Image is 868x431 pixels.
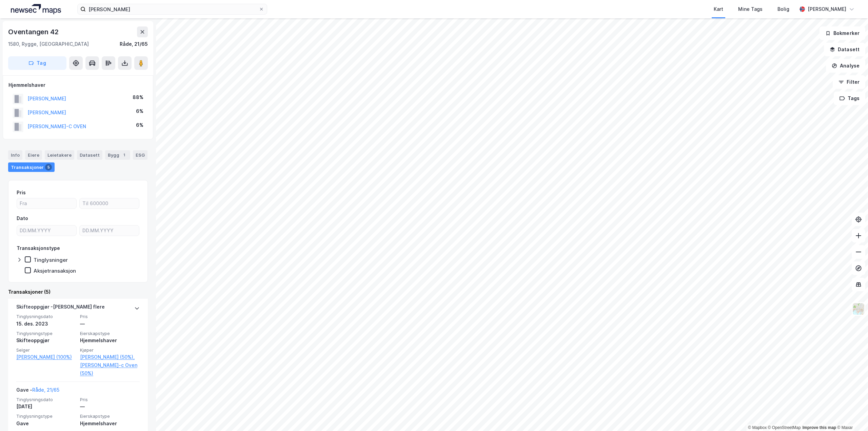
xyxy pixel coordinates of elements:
div: 1580, Rygge, [GEOGRAPHIC_DATA] [8,40,89,48]
div: 15. des. 2023 [16,320,76,328]
button: Tag [8,56,66,70]
div: Hjemmelshaver [80,419,140,428]
div: Pris [17,189,26,197]
button: Bokmerker [820,26,865,40]
span: Eierskapstype [80,331,140,336]
div: 6% [136,107,143,115]
span: Pris [80,314,140,319]
input: Til 600000 [80,198,139,209]
div: Gave [16,419,76,428]
img: Z [852,302,865,315]
div: Råde, 21/65 [120,40,148,48]
img: logo.a4113a55bc3d86da70a041830d287a7e.svg [11,4,61,14]
span: Eierskapstype [80,413,140,419]
div: Transaksjonstype [17,244,60,252]
div: Eiere [25,150,42,160]
div: 1 [121,152,127,158]
input: Fra [17,198,76,209]
div: Leietakere [45,150,74,160]
a: OpenStreetMap [768,425,801,430]
div: Transaksjoner (5) [8,288,148,296]
div: [DATE] [16,403,76,411]
iframe: Chat Widget [834,398,868,431]
div: — [80,320,140,328]
div: Skifteoppgjør - [PERSON_NAME] flere [16,303,105,314]
a: Improve this map [803,425,836,430]
span: Selger [16,347,76,353]
button: Datasett [824,43,865,56]
div: Info [8,150,22,160]
button: Analyse [826,59,865,73]
a: [PERSON_NAME] (50%), [80,353,140,361]
div: 88% [133,93,143,101]
a: [PERSON_NAME]-c Oven (50%) [80,361,140,377]
span: Tinglysningsdato [16,397,76,403]
div: Bolig [777,5,789,13]
span: Kjøper [80,347,140,353]
span: Tinglysningstype [16,413,76,419]
div: Dato [17,214,28,222]
div: — [80,403,140,411]
div: Tinglysninger [34,257,68,263]
button: Tags [834,92,865,105]
div: Hjemmelshaver [8,81,147,89]
div: Kart [714,5,723,13]
div: 6% [136,121,143,129]
div: Mine Tags [738,5,763,13]
div: Hjemmelshaver [80,336,140,345]
a: [PERSON_NAME] (100%) [16,353,76,361]
a: Råde, 21/65 [32,387,59,393]
span: Pris [80,397,140,403]
div: Aksjetransaksjon [34,268,76,274]
div: Datasett [77,150,102,160]
a: Mapbox [748,425,767,430]
input: DD.MM.YYYY [80,226,139,236]
button: Filter [833,75,865,89]
span: Tinglysningstype [16,331,76,336]
div: Gave - [16,386,59,397]
div: Skifteoppgjør [16,336,76,345]
div: Bygg [105,150,130,160]
div: 5 [45,164,52,171]
span: Tinglysningsdato [16,314,76,319]
input: Søk på adresse, matrikkel, gårdeiere, leietakere eller personer [86,4,259,14]
div: [PERSON_NAME] [808,5,846,13]
div: ESG [133,150,147,160]
div: Oventangen 42 [8,26,60,37]
input: DD.MM.YYYY [17,226,76,236]
div: Transaksjoner [8,162,55,172]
